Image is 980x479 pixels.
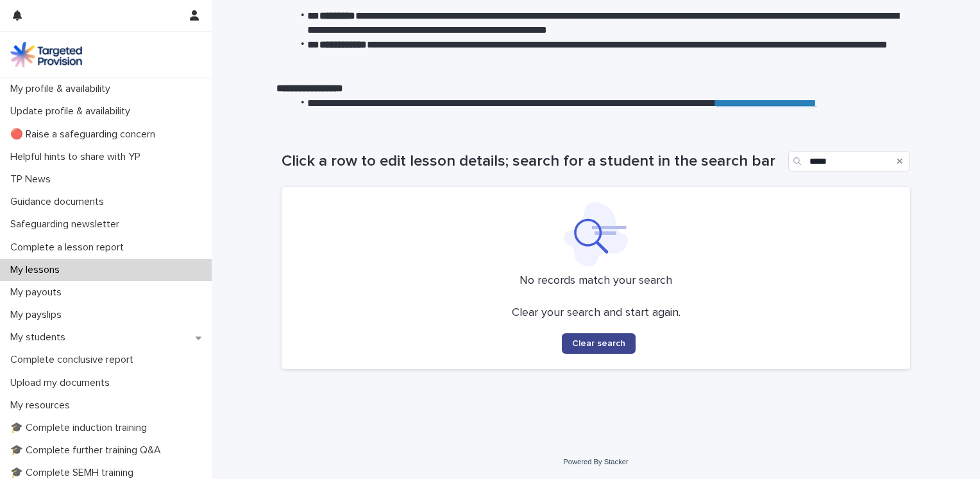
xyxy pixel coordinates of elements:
p: My payslips [5,309,72,321]
p: My students [5,331,76,344]
p: My profile & availability [5,83,121,95]
input: Search [788,151,910,171]
p: 🎓 Complete further training Q&A [5,444,171,457]
p: 🎓 Complete induction training [5,422,157,434]
p: Clear your search and start again. [512,306,680,320]
button: Clear search [562,333,636,354]
p: No records match your search [297,274,895,288]
p: Guidance documents [5,196,114,208]
span: Clear search [572,339,625,348]
p: My payouts [5,286,72,299]
p: 🔴 Raise a safeguarding concern [5,128,165,141]
h1: Click a row to edit lesson details; search for a student in the search bar [282,152,783,171]
p: Helpful hints to share with YP [5,151,151,163]
p: Complete conclusive report [5,354,144,366]
p: 🎓 Complete SEMH training [5,467,144,479]
p: My resources [5,399,80,412]
p: Upload my documents [5,377,120,389]
a: Powered By Stacker [563,458,628,466]
p: TP News [5,173,61,186]
img: M5nRWzHhSzIhMunXDL62 [10,42,82,67]
p: Complete a lesson report [5,241,134,254]
p: My lessons [5,264,70,276]
p: Update profile & availability [5,105,140,118]
p: Safeguarding newsletter [5,218,130,231]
